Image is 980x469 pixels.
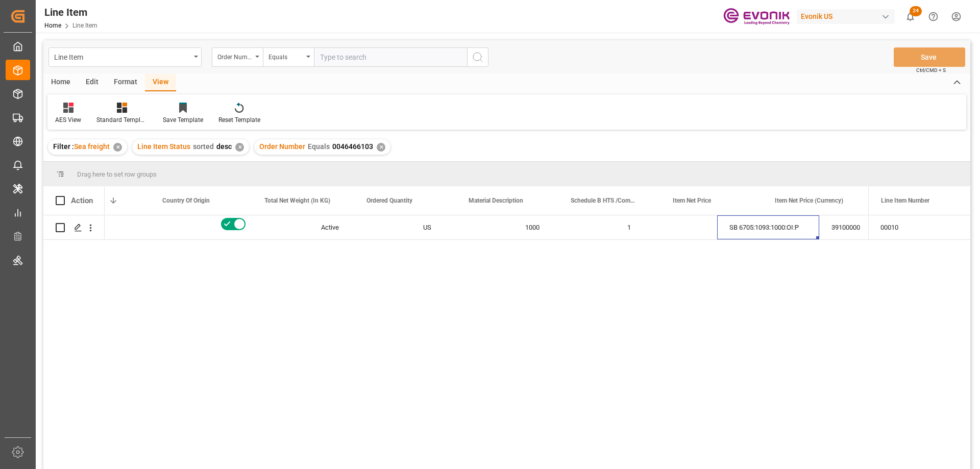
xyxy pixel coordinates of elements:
div: Edit [78,74,106,91]
span: Drag here to set row groups [77,170,157,178]
div: Format [106,74,145,91]
div: AES View [55,115,81,125]
input: Type to search [314,47,467,67]
span: Line Item Number [881,197,929,204]
span: Ctrl/CMD + S [916,66,946,74]
button: open menu [212,47,263,67]
button: open menu [263,47,314,67]
div: View [145,74,176,91]
span: Ordered Quantity [366,197,412,204]
div: Line Item [44,5,97,20]
div: ✕ [113,143,122,152]
div: Standard Templates [96,115,148,125]
span: Item Net Price (Currency) [775,197,843,204]
a: Home [44,22,61,29]
div: Active [321,216,399,239]
div: Home [43,74,78,91]
span: desc [216,142,232,151]
div: 39100000 [819,215,921,239]
div: Order Number [217,50,252,62]
button: Save [894,47,965,67]
span: Line Item Status [137,142,190,151]
div: Equals [268,50,303,62]
div: Reset Template [218,115,260,125]
div: Save Template [163,115,203,125]
span: Total Net Weight (In KG) [264,197,330,204]
span: 0046466103 [332,142,373,151]
div: Evonik US [797,9,895,24]
div: US [411,215,513,239]
div: Press SPACE to select this row. [868,215,970,240]
div: 00010 [868,215,970,239]
span: Schedule B HTS /Commodity Code (HS Code) [571,197,639,204]
div: Press SPACE to select this row. [43,215,105,240]
div: ✕ [235,143,244,152]
span: Filter : [53,142,74,151]
img: Evonik-brand-mark-Deep-Purple-RGB.jpeg_1700498283.jpeg [723,8,790,26]
span: Equals [308,142,330,151]
div: Line Item [54,50,190,63]
div: ✕ [377,143,385,152]
span: Item Net Price [673,197,711,204]
div: Action [71,196,93,205]
button: Evonik US [797,7,899,26]
span: Sea freight [74,142,110,151]
span: 24 [910,6,922,16]
span: Material Description [469,197,523,204]
button: show 24 new notifications [899,5,922,28]
div: 1 [615,215,717,239]
div: SB 6705:1093:1000:OI:P [717,215,819,239]
div: 1000 [513,215,615,239]
span: Country Of Origin [162,197,210,204]
span: Order Number [259,142,305,151]
button: search button [467,47,488,67]
button: Help Center [922,5,945,28]
span: sorted [193,142,214,151]
button: open menu [48,47,202,67]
